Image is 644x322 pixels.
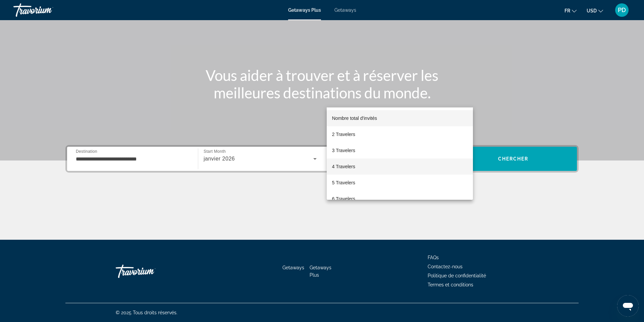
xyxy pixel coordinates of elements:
span: 4 Travelers [332,163,355,171]
iframe: Bouton de lancement de la fenêtre de messagerie [617,295,639,317]
span: 6 Travelers [332,195,355,203]
span: Nombre total d'invités [332,116,377,121]
span: 3 Travelers [332,146,355,154]
span: 5 Travelers [332,179,355,187]
span: 2 Travelers [332,130,355,138]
